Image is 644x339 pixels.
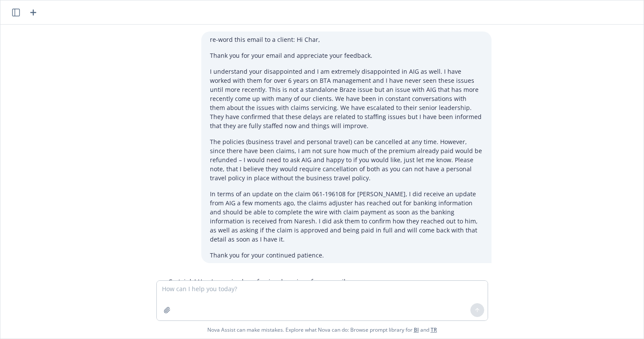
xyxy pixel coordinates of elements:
p: In terms of an update on the claim 061-196108 for [PERSON_NAME], I did receive an update from AIG... [210,189,483,244]
p: Certainly! Here’s a revised, professional version of your email: [168,277,483,286]
p: re-word this email to a client: Hi Char, [210,35,483,44]
p: The policies (business travel and personal travel) can be cancelled at any time. However, since t... [210,137,483,182]
p: Thank you for your email and appreciate your feedback. [210,51,483,60]
a: TR [431,326,437,333]
p: I understand your disappointed and I am extremely disappointed in AIG as well. I have worked with... [210,67,483,130]
a: BI [414,326,419,333]
p: Thank you for your continued patience. [210,251,483,260]
span: Nova Assist can make mistakes. Explore what Nova can do: Browse prompt library for and [207,321,437,339]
